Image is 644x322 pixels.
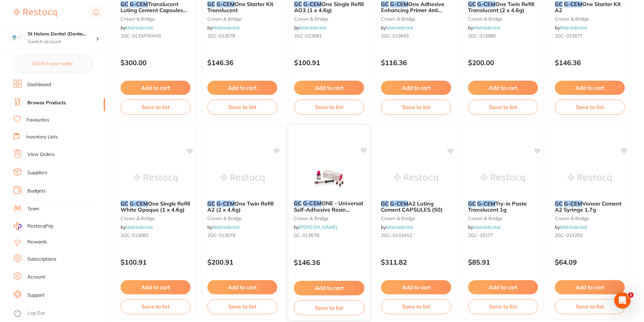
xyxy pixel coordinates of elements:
[207,1,273,14] span: One Starter Kit Translucent
[473,25,500,31] a: Matrixdental
[207,232,235,238] span: 2GC-013679
[27,274,45,280] a: Account
[121,200,128,207] em: GC
[555,258,625,266] p: $64.09
[207,200,277,213] b: GC G-CEM One Twin Refill A2 (2 x 4.6g)
[381,200,451,213] b: GC G-CEM A2 Luting Cement CAPSULES (50)
[381,299,451,314] button: Save to list
[555,280,625,294] button: Add to cart
[468,16,538,22] small: crown & bridge
[555,33,583,39] span: 2GC-013677
[473,224,500,230] a: Matrixdental
[294,232,319,238] span: GC-013678
[468,1,538,14] b: GC G-CEM One Twin Refill Translucent (2 x 4.6g)
[468,232,493,238] span: 2GC-10177
[381,16,451,22] small: crown & bridge
[28,31,96,37] h4: St Helens Dental (DentalTown 2)
[207,216,277,221] small: crown & bridge
[468,280,538,294] button: Add to cart
[555,1,621,14] span: One Starter Kit A2
[27,117,49,124] a: Favourites
[14,55,92,72] button: $0.00 in your order
[381,100,451,114] button: Save to list
[468,59,538,66] p: $200.00
[294,224,337,230] span: by
[468,1,534,14] span: One Twin Refill Translucent (2 x 4.6g)
[121,25,153,31] span: by
[14,222,22,230] img: RestocqPay
[294,1,364,14] span: One Single Refill AO3 (1 x 4.6g)
[26,134,58,140] a: Inventory Lists
[477,200,495,207] em: G-CEM
[207,59,277,66] p: $146.36
[381,200,443,213] span: A2 Luting Cement CAPSULES (50)
[27,310,45,317] a: Log Out
[468,1,476,7] em: GC
[468,200,538,213] b: GC G-CEM Try-in Paste Translucent 1g
[555,1,625,14] b: GC G-CEM One Starter Kit A2
[212,25,239,31] a: Matrixdental
[468,258,538,266] p: $85.91
[121,200,190,213] b: GC G-CEM One Single Refill White Opaque (1 x 4.6g)
[207,25,239,31] span: by
[468,200,527,213] span: Try-in Paste Translucent 1g
[207,224,239,230] span: by
[381,25,413,31] span: by
[121,16,190,22] small: crown & bridge
[386,25,413,31] a: Matrixdental
[121,1,187,20] span: Translucent Luting Cement Capsules (50)
[564,1,582,7] em: G-CEM
[27,81,51,88] a: Dashboard
[560,224,587,230] a: Matrixdental
[555,25,587,31] span: by
[121,280,190,294] button: Add to cart
[121,59,190,66] p: $300.00
[468,299,538,314] button: Save to list
[468,25,500,31] span: by
[555,100,625,114] button: Save to list
[555,59,625,66] p: $146.36
[555,216,625,221] small: crown & bridge
[303,1,321,7] em: G-CEM
[381,200,389,207] em: GC
[207,1,215,7] em: GC
[121,232,148,238] span: 2GC-013682
[27,169,47,176] a: Suppliers
[121,200,190,213] span: One Single Refill White Opaque (1 x 4.6g)
[27,206,39,212] a: Team
[468,224,500,230] span: by
[568,161,612,195] img: GC G-CEM Veneer Cement A2 Syringe 1.7g
[294,16,364,22] small: crown & bridge
[212,224,239,230] a: Matrixdental
[294,215,364,221] small: crown & bridge
[381,59,451,66] p: $116.36
[390,200,408,207] em: G-CEM
[294,33,322,39] span: 2GC-013681
[468,33,496,39] span: 2GC-013680
[207,16,277,22] small: crown & bridge
[207,258,277,266] p: $200.91
[216,1,235,7] em: G-CEM
[386,224,413,230] a: Matrixdental
[294,200,364,213] b: GC G-CEM ONE - Universal Self-Adhesive Resin Cement - Starter Kit - Shade Translucent
[207,299,277,314] button: Save to list
[294,59,364,66] p: $100.91
[207,200,215,207] em: GC
[555,200,621,213] span: Veneer Cement A2 Syringe 1.7g
[294,200,302,207] em: GC
[14,222,53,230] a: RestocqPay
[207,100,277,114] button: Save to list
[121,299,190,314] button: Save to list
[294,1,302,7] em: GC
[560,25,587,31] a: Matrixdental
[555,299,625,314] button: Save to list
[14,308,103,319] button: Log Out
[121,216,190,221] small: crown & bridge
[555,232,583,238] span: 2GC-014263
[294,281,364,295] button: Add to cart
[481,161,525,195] img: GC G-CEM Try-in Paste Translucent 1g
[381,1,444,20] span: One Adhesive Enhancing Primer 4ml Bottle
[126,224,153,230] a: Matrixdental
[555,81,625,95] button: Add to cart
[27,151,55,158] a: View Orders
